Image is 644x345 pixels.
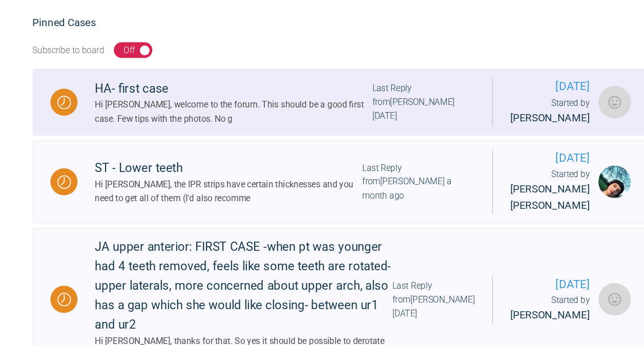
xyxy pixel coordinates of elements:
img: Malaika Ahmed [566,81,596,112]
img: Jimena Vallina Cuesta [566,157,596,187]
h2: Pinned Cases [31,14,613,30]
a: WaitingHA- first caseHi [PERSON_NAME], welcome to the forum. This should be a good first case. Fe... [31,65,613,128]
div: Hi [PERSON_NAME], the IPR strips have certain thicknesses and you need to get all of them (I'd al... [90,168,342,194]
img: Waiting [54,91,67,103]
img: Waiting [54,166,67,179]
div: Subscribe to board [31,41,98,54]
img: Naila Nehal [566,268,596,298]
a: WaitingST - Lower teethHi [PERSON_NAME], the IPR strips have certain thicknesses and you need to ... [31,133,613,211]
span: [PERSON_NAME] [PERSON_NAME] [482,173,557,201]
div: Last Reply from [PERSON_NAME] [DATE] [352,77,449,117]
span: [PERSON_NAME] [482,105,557,117]
div: HA- first case [90,75,352,93]
div: Started by [482,158,557,203]
div: Started by [482,91,557,120]
div: ST - Lower teeth [90,150,342,168]
span: [DATE] [482,74,557,91]
div: Hi [PERSON_NAME], thanks for that. So yes it should be possible to derotate the laterals. What do... [90,316,371,342]
div: Last Reply from [PERSON_NAME] a month ago [342,153,449,192]
span: [DATE] [482,261,557,277]
div: Started by [482,277,557,306]
div: JA upper anterior: FIRST CASE -when pt was younger had 4 teeth removed, feels like some teeth are... [90,224,371,316]
span: [PERSON_NAME] [482,292,557,304]
div: Last Reply from [PERSON_NAME] [DATE] [371,264,449,303]
span: [DATE] [482,141,557,158]
div: Hi [PERSON_NAME], welcome to the forum. This should be a good first case. Few tips with the photo... [90,93,352,119]
div: Off [117,41,128,54]
img: Waiting [54,277,67,290]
